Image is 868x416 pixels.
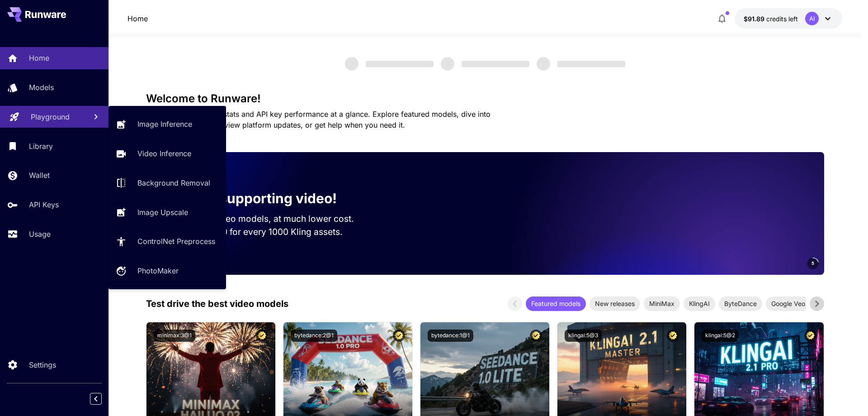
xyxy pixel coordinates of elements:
[766,299,811,308] span: Google Veo
[684,299,715,308] span: KlingAI
[805,12,819,25] div: AI
[766,15,798,23] span: credits left
[29,170,50,181] p: Wallet
[29,229,51,239] p: Usage
[719,299,762,308] span: ByteDance
[702,330,739,342] button: klingai:5@2
[291,330,337,342] button: bytedance:2@1
[804,330,816,342] button: Certified Model – Vetted for best performance and includes a commercial license.
[127,13,148,24] p: Home
[137,119,192,129] p: Image Inference
[146,92,824,105] h3: Welcome to Runware!
[108,201,226,223] a: Image Upscale
[146,110,491,129] span: Check out your usage stats and API key performance at a glance. Explore featured models, dive int...
[137,177,210,188] p: Background Removal
[108,260,226,282] a: PhotoMaker
[127,13,148,24] nav: breadcrumb
[108,172,226,194] a: Background Removal
[137,148,191,159] p: Video Inference
[256,330,268,342] button: Certified Model – Vetted for best performance and includes a commercial license.
[146,297,288,311] p: Test drive the best video models
[644,299,680,308] span: MiniMax
[29,359,56,370] p: Settings
[428,330,473,342] button: bytedance:1@1
[186,188,337,209] p: Now supporting video!
[108,143,226,165] a: Video Inference
[137,236,215,247] p: ControlNet Preprocess
[29,82,54,93] p: Models
[29,141,53,152] p: Library
[590,299,640,308] span: New releases
[160,212,371,225] p: Run the best video models, at much lower cost.
[667,330,679,342] button: Certified Model – Vetted for best performance and includes a commercial license.
[137,265,179,276] p: PhotoMaker
[29,199,59,210] p: API Keys
[31,111,70,122] p: Playground
[90,393,102,405] button: Collapse sidebar
[530,330,542,342] button: Certified Model – Vetted for best performance and includes a commercial license.
[154,330,195,342] button: minimax:3@1
[526,299,586,308] span: Featured models
[811,260,814,267] span: 5
[108,230,226,253] a: ControlNet Preprocess
[160,225,371,239] p: Save up to $500 for every 1000 Kling assets.
[735,8,842,29] button: $91.8868
[108,113,226,135] a: Image Inference
[744,15,766,23] span: $91.89
[97,391,108,407] div: Collapse sidebar
[29,53,49,63] p: Home
[565,330,602,342] button: klingai:5@3
[744,14,798,24] div: $91.8868
[393,330,405,342] button: Certified Model – Vetted for best performance and includes a commercial license.
[137,207,188,218] p: Image Upscale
